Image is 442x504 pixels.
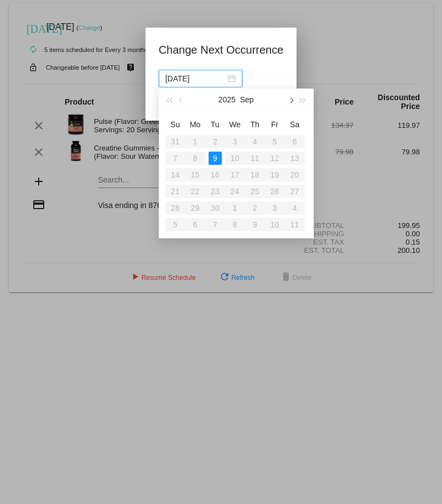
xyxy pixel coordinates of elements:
h1: Change Next Occurrence [159,41,284,59]
th: Thu [245,116,265,133]
th: Tue [205,116,225,133]
button: Next year (Control + right) [297,89,309,111]
button: 2025 [219,89,236,111]
button: Last year (Control + left) [163,89,175,111]
input: Select date [165,72,226,85]
div: 9 [209,152,222,165]
th: Wed [225,116,245,133]
th: Fri [265,116,285,133]
th: Mon [185,116,205,133]
button: Next month (PageDown) [284,89,297,111]
button: Previous month (PageUp) [175,89,188,111]
td: 9/9/2025 [205,150,225,167]
th: Sat [285,116,305,133]
th: Sun [165,116,185,133]
button: Sep [240,89,254,111]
